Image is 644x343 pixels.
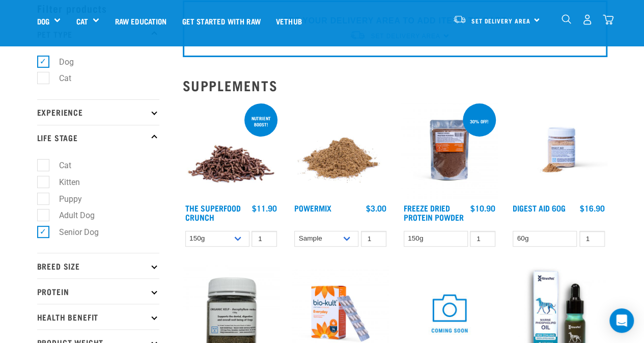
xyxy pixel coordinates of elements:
[470,203,495,213] div: $10.90
[37,125,159,150] p: Life Stage
[401,101,498,199] img: FD Protein Powder
[43,226,103,239] label: Senior Dog
[76,15,88,27] a: Cat
[268,1,310,41] a: Vethub
[107,1,174,41] a: Raw Education
[37,278,159,304] p: Protein
[37,253,159,278] p: Breed Size
[43,159,75,172] label: Cat
[404,205,464,219] a: Freeze Dried Protein Powder
[582,14,593,25] img: user.png
[510,101,607,199] img: Raw Essentials Digest Aid Pet Supplement
[43,193,86,205] label: Puppy
[185,205,241,219] a: The Superfood Crunch
[43,56,78,68] label: Dog
[513,205,566,210] a: Digest Aid 60g
[465,114,493,129] div: 30% off!
[471,19,530,22] span: Set Delivery Area
[579,231,605,247] input: 1
[175,1,268,41] a: Get started with Raw
[361,231,386,247] input: 1
[580,203,605,213] div: $16.90
[244,111,277,132] div: nutrient boost!
[562,14,571,24] img: home-icon-1@2x.png
[43,209,99,222] label: Adult Dog
[609,308,634,333] div: Open Intercom Messenger
[470,231,495,247] input: 1
[252,203,277,213] div: $11.90
[251,231,277,247] input: 1
[37,304,159,329] p: Health Benefit
[453,15,466,24] img: van-moving.png
[183,77,607,93] h2: Supplements
[292,101,389,199] img: Pile Of PowerMix For Pets
[37,99,159,125] p: Experience
[294,205,331,210] a: Powermix
[183,101,280,199] img: 1311 Superfood Crunch 01
[43,72,75,85] label: Cat
[366,203,386,213] div: $3.00
[603,14,613,25] img: home-icon@2x.png
[37,15,49,27] a: Dog
[43,176,84,189] label: Kitten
